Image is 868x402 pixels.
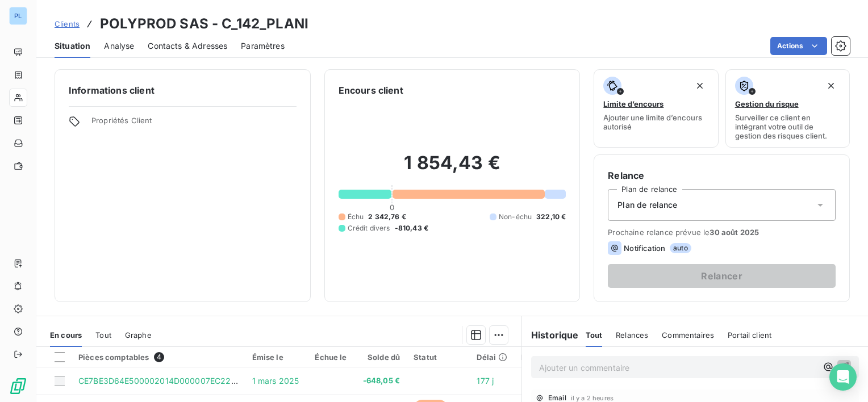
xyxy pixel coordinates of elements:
span: Limite d’encours [603,99,663,108]
span: 4 [154,352,164,362]
span: -648,05 € [361,375,400,387]
h6: Informations client [69,83,297,97]
span: Analyse [104,40,134,52]
h6: Historique [522,328,579,342]
span: Clients [55,19,80,28]
img: Logo LeanPay [9,377,27,395]
span: Contacts & Adresses [148,40,227,52]
span: Ajouter une limite d’encours autorisé [603,113,708,131]
span: il y a 2 heures [571,395,614,401]
div: Solde dû [361,353,400,362]
span: Portail client [728,330,771,340]
span: En cours [50,330,82,340]
span: 322,10 € [536,212,566,222]
span: Plan de relance [617,199,677,211]
span: Surveiller ce client en intégrant votre outil de gestion des risques client. [735,113,840,140]
span: Échu [348,212,364,222]
span: -810,43 € [395,223,428,233]
button: Gestion du risqueSurveiller ce client en intégrant votre outil de gestion des risques client. [725,69,850,148]
div: Open Intercom Messenger [829,363,857,391]
h6: Encours client [339,83,403,97]
span: Commentaires [662,330,714,340]
div: Émise le [252,353,302,362]
span: Propriétés Client [91,116,297,132]
span: Crédit divers [348,223,390,233]
span: Graphe [125,330,152,340]
span: Relances [616,330,648,340]
div: Pièces comptables [78,352,239,362]
span: auto [670,243,691,253]
span: Tout [586,330,603,340]
span: Notification [624,244,665,253]
span: Tout [95,330,111,340]
span: CE7BE3D64E500002014D000007EC22A2 [78,376,242,386]
span: 0 [390,203,394,212]
span: Email [548,395,566,401]
span: Situation [55,40,90,52]
h6: Relance [608,169,836,182]
span: 177 j [477,376,494,386]
div: Statut [414,353,463,362]
span: Non-échu [499,212,532,222]
button: Limite d’encoursAjouter une limite d’encours autorisé [594,69,718,148]
button: Actions [770,37,827,55]
span: 2 342,76 € [368,212,406,222]
a: Clients [55,18,80,30]
div: PL [9,7,27,25]
button: Relancer [608,264,836,288]
span: Gestion du risque [735,99,799,108]
span: 1 mars 2025 [252,376,299,386]
span: Paramètres [241,40,285,52]
h3: POLYPROD SAS - C_142_PLANI [100,14,308,34]
span: Prochaine relance prévue le [608,228,836,237]
span: 30 août 2025 [710,228,759,237]
h2: 1 854,43 € [339,152,566,186]
div: Échue le [315,353,347,362]
div: Délai [477,353,507,362]
div: Retard [521,353,557,362]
